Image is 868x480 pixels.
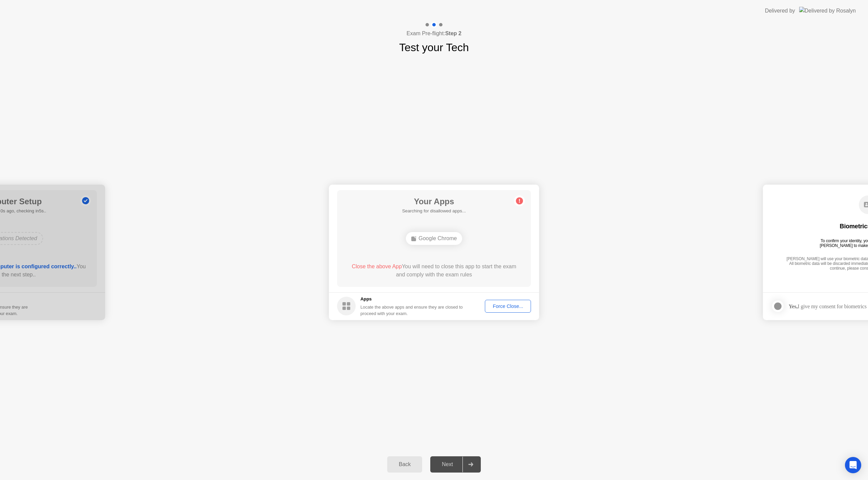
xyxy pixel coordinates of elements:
h5: Apps [360,296,463,302]
strong: Yes, [789,304,797,309]
img: Delivered by Rosalyn [799,7,856,15]
div: Open Intercom Messenger [845,457,861,473]
h5: Searching for disallowed apps... [402,208,466,214]
div: Force Close... [487,304,529,309]
div: Next [432,461,462,467]
button: Back [387,456,422,473]
div: Google Chrome [406,232,462,245]
button: Force Close... [485,300,531,313]
h4: Exam Pre-flight: [407,29,461,38]
div: Delivered by [765,7,795,15]
div: You will need to close this app to start the exam and comply with the exam rules [347,263,521,279]
b: Step 2 [445,30,461,36]
div: Locate the above apps and ensure they are closed to proceed with your exam. [360,304,463,317]
span: Close the above App [352,264,402,269]
h1: Test your Tech [399,39,469,56]
h1: Your Apps [402,195,466,208]
button: Next [430,456,481,473]
div: Back [389,461,420,467]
